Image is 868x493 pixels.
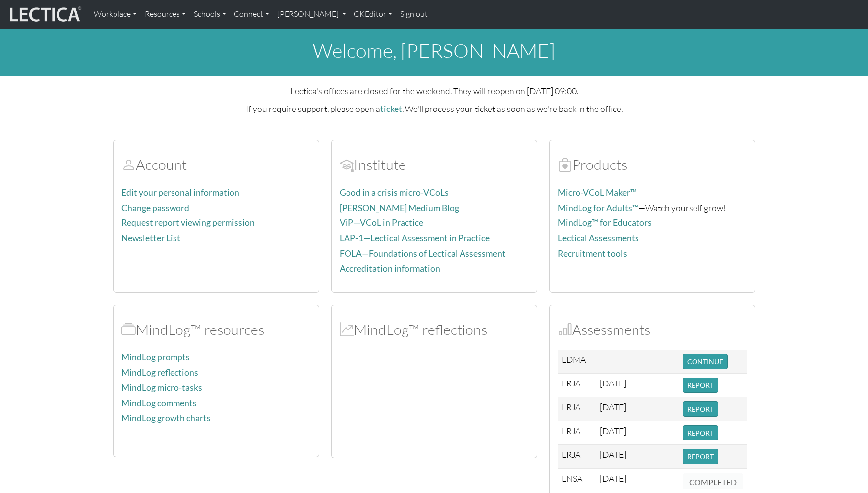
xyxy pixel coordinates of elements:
a: Sign out [396,4,432,25]
a: Lectical Assessments [558,233,639,243]
button: REPORT [683,378,718,393]
a: MindLog comments [121,398,197,408]
h2: Products [558,156,747,173]
span: [DATE] [600,473,626,484]
td: LRJA [558,421,596,445]
a: MindLog™ for Educators [558,218,652,228]
span: Products [558,156,572,173]
button: REPORT [683,425,718,440]
img: lecticalive [7,5,82,24]
a: Workplace [90,4,141,25]
a: Micro-VCoL Maker™ [558,187,637,198]
a: Request report viewing permission [121,218,255,228]
a: [PERSON_NAME] Medium Blog [340,203,459,213]
a: FOLA—Foundations of Lectical Assessment [340,248,506,259]
td: LRJA [558,374,596,397]
button: REPORT [683,401,718,417]
span: Account [121,156,136,173]
a: ViP—VCoL in Practice [340,218,423,228]
a: Accreditation information [340,263,440,274]
span: MindLog [340,321,354,338]
h2: MindLog™ reflections [340,321,529,338]
h2: MindLog™ resources [121,321,311,338]
a: Schools [190,4,230,25]
h2: Account [121,156,311,173]
a: CKEditor [350,4,396,25]
span: Account [340,156,354,173]
p: —Watch yourself grow! [558,201,747,215]
a: [PERSON_NAME] [273,4,350,25]
a: MindLog reflections [121,367,198,378]
button: REPORT [683,449,718,464]
a: ticket [380,104,402,114]
td: LRJA [558,397,596,421]
a: Newsletter List [121,233,180,243]
p: Lectica's offices are closed for the weekend. They will reopen on [DATE] 09:00. [113,84,755,98]
h2: Institute [340,156,529,173]
span: [DATE] [600,378,626,388]
a: Edit your personal information [121,187,239,198]
a: Recruitment tools [558,248,627,259]
a: MindLog for Adults™ [558,203,638,213]
button: CONTINUE [683,354,728,369]
span: [DATE] [600,425,626,436]
a: LAP-1—Lectical Assessment in Practice [340,233,490,243]
span: [DATE] [600,449,626,460]
p: If you require support, please open a . We'll process your ticket as soon as we're back in the of... [113,102,755,116]
td: LRJA [558,445,596,469]
a: Connect [230,4,273,25]
span: MindLog™ resources [121,321,136,338]
a: Resources [141,4,190,25]
a: MindLog growth charts [121,413,211,423]
span: Assessments [558,321,572,338]
a: Good in a crisis micro-VCoLs [340,187,449,198]
a: Change password [121,203,189,213]
td: LDMA [558,350,596,374]
span: [DATE] [600,401,626,412]
a: MindLog prompts [121,352,190,362]
a: MindLog micro-tasks [121,383,202,393]
h2: Assessments [558,321,747,338]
